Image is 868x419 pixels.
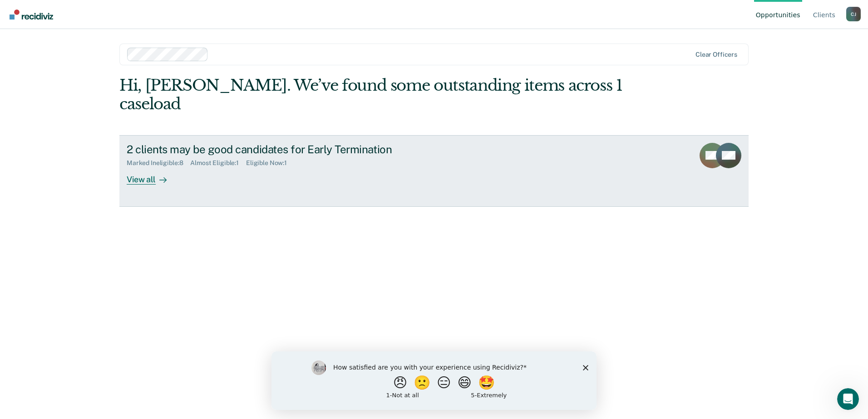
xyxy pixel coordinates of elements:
[10,10,53,19] img: Recidiviz
[271,351,597,410] iframe: Survey by Kim from Recidiviz
[119,135,749,207] a: 2 clients may be good candidates for Early TerminationMarked Ineligible:8Almost Eligible:1Eligibl...
[846,7,861,21] div: C J
[127,143,445,156] div: 2 clients may be good candidates for Early Termination
[190,159,246,167] div: Almost Eligible : 1
[695,51,737,58] div: Clear officers
[246,159,294,167] div: Eligible Now : 1
[127,159,190,167] div: Marked Ineligible : 8
[846,7,861,21] button: Profile dropdown button
[119,76,623,113] div: Hi, [PERSON_NAME]. We’ve found some outstanding items across 1 caseload
[127,167,178,185] div: View all
[837,388,859,410] iframe: Intercom live chat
